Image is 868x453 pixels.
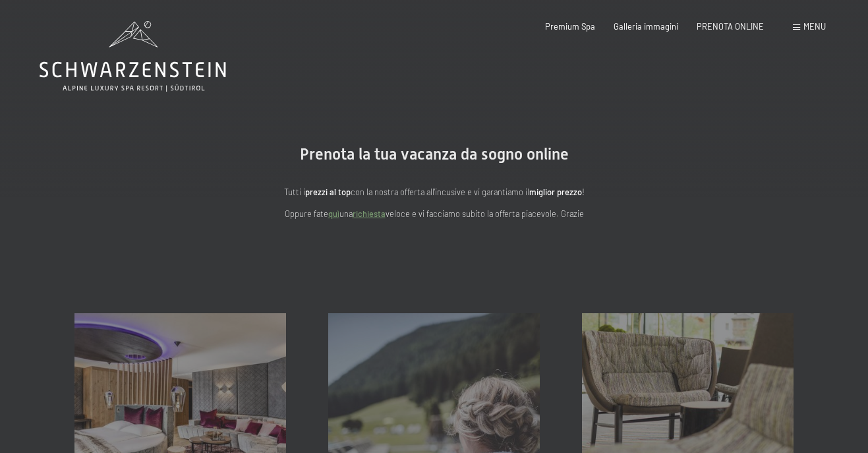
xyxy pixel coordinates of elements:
a: quì [328,208,339,219]
span: Prenota la tua vacanza da sogno online [300,145,569,164]
a: Premium Spa [545,21,595,32]
a: Galleria immagini [614,21,678,32]
strong: miglior prezzo [529,187,582,197]
a: richiesta [353,208,386,219]
span: Menu [803,21,826,32]
strong: prezzi al top [305,187,351,197]
p: Oppure fate una veloce e vi facciamo subito la offerta piacevole. Grazie [171,207,698,220]
a: PRENOTA ONLINE [697,21,764,32]
p: Tutti i con la nostra offerta all'incusive e vi garantiamo il ! [171,185,698,198]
